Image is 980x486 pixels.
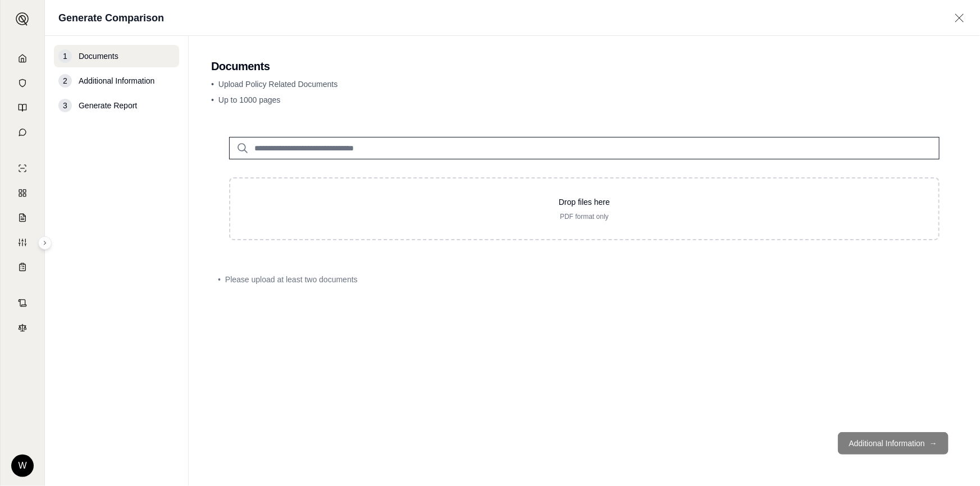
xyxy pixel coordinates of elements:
h2: Documents [211,58,958,74]
a: Home [7,47,38,70]
p: Drop files here [248,196,920,208]
button: Expand sidebar [38,236,52,250]
a: Single Policy [7,157,38,180]
span: • [211,95,214,104]
h1: Generate Comparison [58,10,164,26]
a: Policy Comparisons [7,182,38,204]
img: Expand sidebar [16,12,29,26]
div: W [11,455,34,477]
div: 1 [58,49,72,63]
div: 2 [58,74,72,88]
a: Prompt Library [7,97,38,119]
p: PDF format only [248,212,920,221]
a: Custom Report [7,231,38,254]
div: 3 [58,99,72,112]
button: Expand sidebar [11,8,34,30]
span: Documents [79,51,118,62]
a: Legal Search Engine [7,317,38,339]
a: Coverage Table [7,256,38,278]
span: Generate Report [79,100,137,111]
span: • [211,80,214,89]
span: Additional Information [79,75,154,86]
a: Chat [7,121,38,144]
a: Claim Coverage [7,207,38,229]
span: Upload Policy Related Documents [218,80,338,89]
span: • [218,274,221,285]
span: Up to 1000 pages [218,95,281,104]
a: Contract Analysis [7,292,38,314]
a: Documents Vault [7,72,38,94]
span: Please upload at least two documents [225,274,358,285]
